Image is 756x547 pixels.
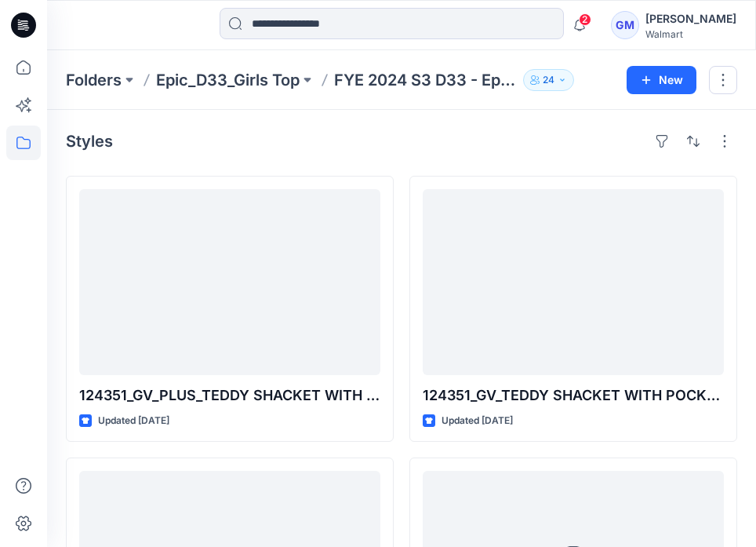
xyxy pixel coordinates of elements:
[442,413,513,429] p: Updated [DATE]
[334,69,517,91] p: FYE 2024 S3 D33 - Epic Girls Tops
[156,69,300,91] a: Epic_D33_Girls Top
[611,11,639,39] div: GM
[523,69,574,91] button: 24
[645,9,736,28] div: [PERSON_NAME]
[627,66,696,94] button: New
[66,69,122,91] a: Folders
[579,13,591,26] span: 2
[79,385,380,407] p: 124351_GV_PLUS_TEDDY SHACKET WITH POCKET FLAP
[98,413,169,429] p: Updated [DATE]
[66,132,113,151] h4: Styles
[543,71,554,89] p: 24
[645,28,736,40] div: Walmart
[423,385,724,407] p: 124351_GV_TEDDY SHACKET WITH POCKET FLAP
